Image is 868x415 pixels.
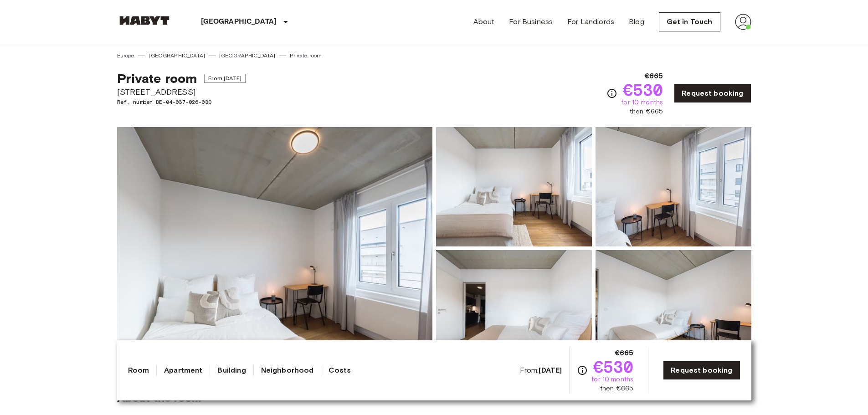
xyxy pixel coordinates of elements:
[596,250,751,369] img: Picture of unit DE-04-037-026-03Q
[261,365,314,376] a: Neighborhood
[117,86,246,98] span: [STREET_ADDRESS]
[735,14,751,30] img: avatar
[149,51,205,60] a: [GEOGRAPHIC_DATA]
[567,16,614,27] a: For Landlords
[201,16,277,27] p: [GEOGRAPHIC_DATA]
[436,127,592,246] img: Picture of unit DE-04-037-026-03Q
[629,16,644,27] a: Blog
[117,16,172,25] img: Habyt
[117,51,135,60] a: Europe
[520,365,562,375] span: From:
[217,365,246,376] a: Building
[659,12,720,31] a: Get in Touch
[219,51,276,60] a: [GEOGRAPHIC_DATA]
[117,71,197,86] span: Private room
[509,16,553,27] a: For Business
[606,88,617,99] svg: Check cost overview for full price breakdown. Please note that discounts apply to new joiners onl...
[591,375,633,384] span: for 10 months
[577,365,588,376] svg: Check cost overview for full price breakdown. Please note that discounts apply to new joiners onl...
[630,107,663,116] span: then €665
[117,127,432,369] img: Marketing picture of unit DE-04-037-026-03Q
[674,84,751,103] a: Request booking
[600,384,633,393] span: then €665
[539,366,562,374] b: [DATE]
[117,98,246,106] span: Ref. number DE-04-037-026-03Q
[329,365,351,376] a: Costs
[615,348,634,359] span: €665
[290,51,322,60] a: Private room
[204,74,246,83] span: From [DATE]
[473,16,495,27] a: About
[645,71,663,82] span: €665
[663,361,740,380] a: Request booking
[164,365,202,376] a: Apartment
[596,127,751,246] img: Picture of unit DE-04-037-026-03Q
[623,82,663,98] span: €530
[128,365,149,376] a: Room
[436,250,592,369] img: Picture of unit DE-04-037-026-03Q
[621,98,663,107] span: for 10 months
[593,359,634,375] span: €530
